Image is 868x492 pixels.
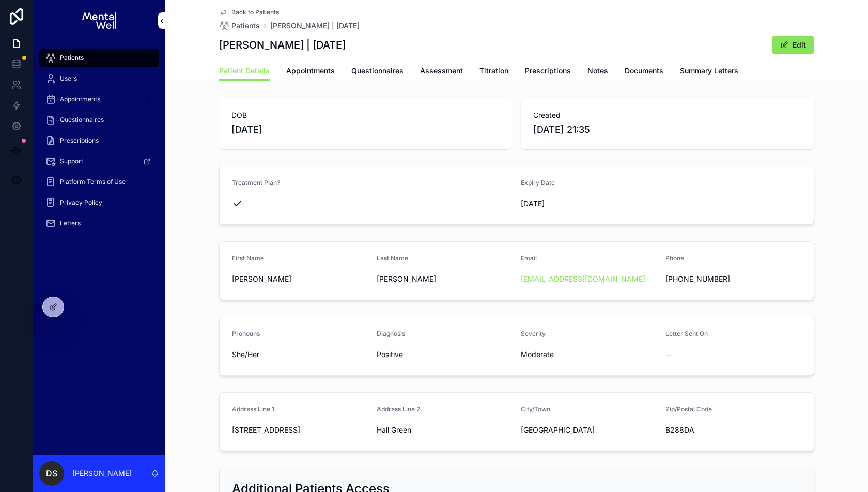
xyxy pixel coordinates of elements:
span: [DATE] 21:35 [533,122,802,137]
span: Patients [60,54,84,62]
a: Documents [625,62,663,82]
span: Documents [625,66,663,76]
a: Questionnaires [351,62,404,82]
span: Questionnaires [60,116,104,124]
span: Prescriptions [60,136,99,145]
span: Address Line 2 [377,405,420,413]
a: [PERSON_NAME] | [DATE] [270,21,360,31]
span: [DATE] [521,198,657,209]
span: Users [60,74,77,83]
span: Appointments [286,66,335,76]
span: Assessment [420,66,463,76]
a: Prescriptions [525,62,571,82]
a: Platform Terms of Use [39,173,159,191]
span: City/Town [521,405,550,413]
span: Letter Sent On [665,330,708,337]
span: [GEOGRAPHIC_DATA] [521,425,657,435]
span: Privacy Policy [60,198,102,207]
button: Edit [772,36,814,54]
span: First Name [232,254,264,262]
span: Created [533,110,802,120]
span: DS [46,467,57,480]
a: Appointments [39,90,159,109]
span: Letters [60,219,81,227]
span: Treatment Plan? [232,179,280,187]
a: Letters [39,214,159,233]
span: Summary Letters [680,66,738,76]
span: DOB [231,110,500,120]
span: [DATE] [231,122,500,137]
span: Patients [231,21,260,31]
span: Platform Terms of Use [60,178,126,186]
span: Appointments [60,95,100,103]
span: [STREET_ADDRESS] [232,425,368,435]
span: Address Line 1 [232,405,274,413]
span: Back to Patients [231,8,279,17]
span: -- [665,349,672,360]
span: Moderate [521,349,657,360]
h1: [PERSON_NAME] | [DATE] [219,38,346,52]
span: [PHONE_NUMBER] [665,274,802,284]
span: Last Name [377,254,408,262]
span: Severity [521,330,546,337]
a: Notes [587,62,608,82]
span: Pronouns [232,330,260,337]
span: Hall Green [377,425,513,435]
span: Positive [377,349,513,360]
a: Appointments [286,62,335,82]
span: Diagnosis [377,330,405,337]
span: Phone [665,254,684,262]
a: Users [39,69,159,88]
span: Prescriptions [525,66,571,76]
span: Expiry Date [521,179,555,187]
span: B288DA [665,425,802,435]
span: Notes [587,66,608,76]
span: Zip/Postal Code [665,405,712,413]
a: Assessment [420,62,463,82]
span: Email [521,254,537,262]
span: She/Her [232,349,368,360]
span: [PERSON_NAME] [377,274,513,284]
span: [PERSON_NAME] [232,274,368,284]
span: Titration [479,66,508,76]
a: Patients [219,21,260,31]
span: Patient Details [219,66,270,76]
img: App logo [82,12,116,29]
span: Support [60,157,83,165]
a: Privacy Policy [39,193,159,212]
a: Patient Details [219,62,270,81]
a: Prescriptions [39,131,159,150]
p: [PERSON_NAME] [72,468,132,479]
a: Support [39,152,159,171]
a: Questionnaires [39,111,159,129]
span: Questionnaires [351,66,404,76]
a: Summary Letters [680,62,738,82]
a: Back to Patients [219,8,279,17]
a: Patients [39,49,159,67]
a: [EMAIL_ADDRESS][DOMAIN_NAME] [521,274,645,284]
div: scrollable content [33,41,165,246]
a: Titration [479,62,508,82]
